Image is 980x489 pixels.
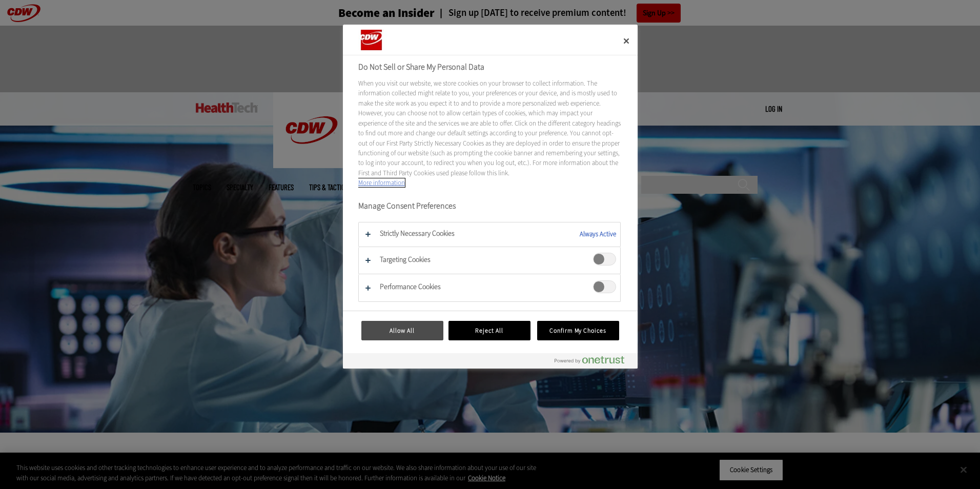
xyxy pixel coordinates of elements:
div: When you visit our website, we store cookies on your browser to collect information. The informat... [358,78,621,188]
div: Do Not Sell or Share My Personal Data [343,25,638,369]
div: Company Logo [358,30,420,50]
img: Company Logo [358,30,408,50]
button: Confirm My Choices [537,321,619,340]
span: Targeting Cookies [593,253,616,266]
div: Preference center [343,25,638,369]
button: Allow All [361,321,443,340]
a: More information about your privacy, opens in a new tab [358,178,405,187]
a: Powered by OneTrust Opens in a new Tab [555,356,632,369]
button: Reject All [448,321,530,340]
h3: Manage Consent Preferences [358,201,621,217]
img: Powered by OneTrust Opens in a new Tab [555,356,624,364]
span: Performance Cookies [593,280,616,293]
h2: Do Not Sell or Share My Personal Data [358,61,621,73]
button: Close [615,30,638,52]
